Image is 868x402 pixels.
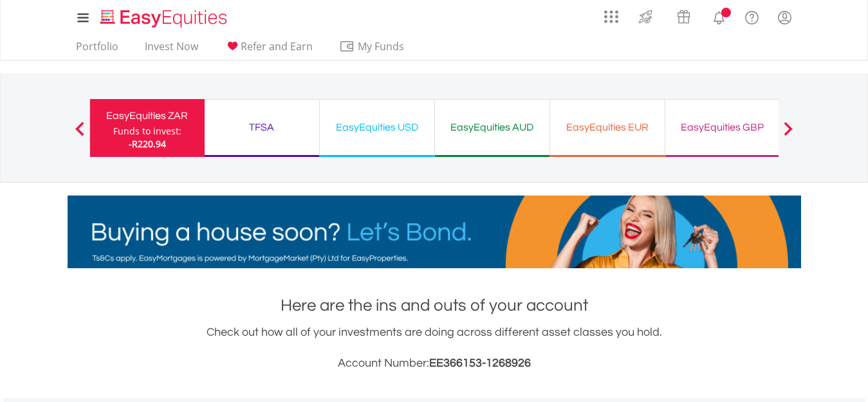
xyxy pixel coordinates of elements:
img: EasyMortage Promotion Banner [68,196,801,268]
a: Invest Now [140,40,203,60]
button: Previous [67,128,93,141]
a: My Profile [768,3,801,32]
a: Vouchers [665,3,703,27]
div: TFSA [212,118,311,136]
div: EasyEquities EUR [558,118,657,136]
span: EE366153-1268926 [429,357,531,369]
a: Portfolio [71,40,124,60]
span: Refer and Earn [241,39,313,53]
img: EasyEquities_Logo.png [98,8,232,29]
div: EasyEquities USD [328,118,427,136]
span: My Funds [339,38,423,55]
button: Next [775,128,801,141]
div: EasyEquities GBP [673,118,772,136]
div: Check out how all of your investments are doing across different asset classes you hold. [68,324,801,372]
img: vouchers-v2.svg [673,6,694,27]
div: Funds to invest: [113,125,181,138]
a: FAQ's and Support [735,3,768,29]
a: Home page [95,3,232,29]
a: AppsGrid [596,3,627,24]
h3: Account Number: [68,354,801,372]
img: thrive-v2.svg [635,6,656,27]
img: grid-menu-icon.svg [604,10,618,24]
a: Notifications [703,3,735,29]
div: EasyEquities AUD [443,118,542,136]
span: -R220.94 [129,138,166,150]
a: Refer and Earn [219,40,318,60]
h1: Here are the ins and outs of your account [68,294,801,317]
div: EasyEquities ZAR [98,107,197,125]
